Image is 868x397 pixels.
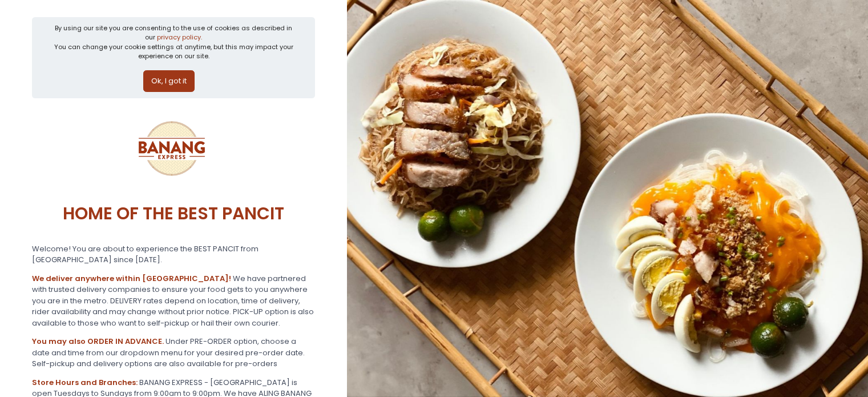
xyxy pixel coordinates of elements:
a: privacy policy. [157,33,202,42]
b: We deliver anywhere within [GEOGRAPHIC_DATA]! [32,273,231,284]
div: Under PRE-ORDER option, choose a date and time from our dropdown menu for your desired pre-order ... [32,336,315,370]
b: You may also ORDER IN ADVANCE. [32,336,164,347]
img: Banang Express [129,106,215,191]
div: We have partnered with trusted delivery companies to ensure your food gets to you anywhere you ar... [32,273,315,329]
div: By using our site you are consenting to the use of cookies as described in our You can change you... [51,23,296,61]
b: Store Hours and Branches: [32,377,138,388]
div: HOME OF THE BEST PANCIT [32,191,315,236]
button: Ok, I got it [143,70,195,92]
div: Welcome! You are about to experience the BEST PANCIT from [GEOGRAPHIC_DATA] since [DATE]. [32,243,315,266]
